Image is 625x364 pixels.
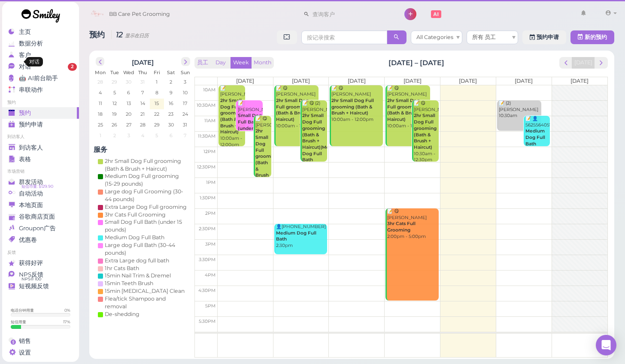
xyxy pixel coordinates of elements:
div: 电话分钟用量 [11,307,34,313]
span: 12:30pm [197,164,215,170]
span: 5:30pm [199,319,215,324]
span: 15 [154,99,160,107]
span: 11 [98,99,103,107]
span: 17 [182,99,188,107]
li: 到访客人 [2,134,79,140]
span: 14 [140,99,146,107]
span: 5 [155,132,159,139]
button: 新的预约 [570,30,614,44]
span: 预约 [89,30,107,39]
span: 所有 员工 [472,34,496,40]
a: 串联动作 [2,84,79,96]
span: 11:30am [198,133,215,139]
span: 2pm [205,211,215,216]
a: 数据分析 [2,38,79,49]
li: 反馈 [2,250,79,256]
button: prev [96,57,105,66]
span: 1pm [206,180,215,185]
span: 优惠卷 [19,236,37,244]
div: 1hr Cats Bath [105,265,139,272]
span: NPS反馈 [19,271,43,278]
span: 29 [111,78,118,86]
div: 短信用量 [11,319,26,325]
span: 对话 [19,63,31,70]
span: 客户 [19,51,31,59]
a: 优惠卷 [2,234,79,246]
span: 1 [155,78,158,86]
li: 预约 [2,99,79,105]
button: next [595,57,608,69]
div: De-shedding [105,310,140,318]
a: 本地页面 [2,199,79,211]
span: 13 [126,99,132,107]
span: 6 [126,89,131,96]
a: 设置 [2,347,79,358]
span: 5pm [205,303,215,309]
button: Day [210,57,231,69]
span: 自动活动 [19,190,43,197]
h2: [DATE] – [DATE] [388,58,444,68]
span: 18 [97,110,103,118]
a: 🤖 AI前台助手 [2,72,79,84]
span: 30 [125,78,132,86]
span: 2 [169,78,173,86]
span: 🤖 AI前台助手 [19,75,58,82]
span: NPS® 100 [21,276,41,283]
a: 短视频反馈 [2,280,79,292]
a: 谷歌商店页面 [2,211,79,223]
span: [DATE] [348,78,366,84]
span: Fri [154,69,160,75]
span: 12pm [203,149,215,154]
span: 2 [112,132,117,139]
div: 📝 [PERSON_NAME] 10:00am - 12:00pm [220,85,245,148]
span: 30 [167,121,175,129]
span: 3 [127,132,131,139]
span: 4:30pm [198,288,215,293]
span: 25 [97,121,104,129]
span: 7 [183,132,187,139]
li: 市场营销 [2,168,79,174]
button: [DATE] [572,57,595,69]
b: 2hr Small Dog Full grooming (Bath & Brush + Haircut) [220,98,243,135]
span: Mon [95,69,106,75]
span: 设置 [19,349,31,356]
span: 1:30pm [200,195,215,201]
b: Medium Dog Full Bath [276,230,316,242]
span: Wed [123,69,134,75]
span: [DATE] [515,78,533,84]
div: 📝 👤5625564057 50 11:00am [525,116,550,160]
span: 26 [111,121,118,129]
div: Large dog Full Bath (30-44 pounds) [105,241,188,257]
span: 表格 [19,156,31,163]
span: 3:30pm [199,257,215,262]
span: 新的预约 [585,34,607,40]
span: 10 [182,89,188,96]
a: 销售 [2,335,79,347]
span: 预约 [19,109,31,117]
a: 对话 2 [2,61,79,72]
div: Flea/tick Shampoo and removal [105,295,188,310]
span: 4pm [205,272,215,278]
span: 7 [140,89,145,96]
a: 自动活动 [2,188,79,199]
div: 15min [MEDICAL_DATA] Clean [105,287,185,295]
div: Small Dog Full Bath (under 15 pounds) [105,218,188,234]
small: 显示在日历 [125,33,149,39]
span: BB Care Pet Grooming [109,2,170,26]
span: Thu [138,69,147,75]
span: Groupon广告 [19,225,56,232]
span: 27 [125,121,132,129]
span: 短信币量: $129.90 [21,183,53,190]
div: 📝 😋 [PERSON_NAME] 10:00am - 12:00pm [331,85,383,123]
span: 22 [153,110,160,118]
b: Medium Dog Full Bath [525,128,545,146]
span: 2:30pm [199,226,215,232]
span: 31 [140,78,146,86]
a: Groupon广告 [2,223,79,234]
a: 表格 [2,153,79,165]
div: 📝 😋 [PERSON_NAME] 10:00am - 12:00pm [387,85,430,129]
a: 获得好评 [2,257,79,269]
span: 6 [169,132,173,139]
span: 1 [99,132,102,139]
span: [DATE] [404,78,422,84]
